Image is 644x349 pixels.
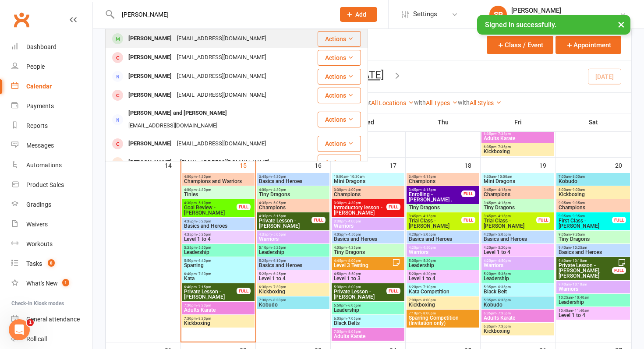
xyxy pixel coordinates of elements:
[408,192,462,202] span: Enrolling - [PERSON_NAME] .
[11,234,92,254] a: Workouts
[408,298,478,302] span: 7:00pm
[258,289,328,294] span: Kickboxing
[355,11,366,18] span: Add
[371,99,414,106] a: All Locations
[26,240,53,247] div: Workouts
[11,155,92,175] a: Automations
[333,334,403,339] span: Adults Karate
[333,272,403,276] span: 4:50pm
[483,250,552,255] span: Level 1 to 4
[558,309,628,313] span: 10:40am
[197,317,211,321] span: - 8:30pm
[408,276,478,281] span: Level 1 to 4
[333,250,403,255] span: Tiny Dragons
[470,99,502,106] a: All Styles
[571,282,587,286] span: - 10:10am
[483,136,552,141] span: Adults Karate
[558,296,628,300] span: 10:25am
[184,289,237,300] span: Private Lesson - [PERSON_NAME]
[340,7,377,22] button: Add
[126,51,174,64] div: [PERSON_NAME]
[26,122,48,129] div: Reports
[558,233,628,236] span: 9:05am
[237,288,251,294] div: FULL
[461,190,475,197] div: FULL
[258,179,328,184] span: Basics and Heroes
[558,246,628,250] span: 9:40am
[318,31,361,47] button: Actions
[11,254,92,274] a: Tasks 8
[413,4,437,24] span: Settings
[258,175,328,179] span: 3:45pm
[258,233,328,236] span: 4:35pm
[613,15,629,34] button: ×
[11,77,92,96] a: Calendar
[483,276,552,281] span: Leadership
[11,9,32,31] a: Clubworx
[496,272,511,276] span: - 5:35pm
[26,142,54,149] div: Messages
[197,259,211,263] span: - 6:40pm
[184,192,253,197] span: Tinies
[333,321,403,326] span: Black Belts
[184,321,253,326] span: Kickboxing
[421,259,436,263] span: - 5:20pm
[573,296,589,300] span: - 10:40am
[272,188,286,192] span: - 4:30pm
[126,107,230,120] div: [PERSON_NAME] and [PERSON_NAME]
[558,286,628,292] span: Warriors
[174,51,269,64] div: [EMAIL_ADDRESS][DOMAIN_NAME]
[406,113,481,131] th: Thu
[483,201,552,205] span: 3:45pm
[184,250,253,255] span: Leadership
[408,285,478,289] span: 6:20pm
[558,236,628,242] span: Tiny Dragons
[26,221,48,228] div: Waivers
[333,179,403,184] span: Mini Dragons
[408,188,462,192] span: 3:45pm
[11,96,92,116] a: Payments
[333,285,387,289] span: 5:30pm
[483,233,552,236] span: 4:20pm
[48,259,55,267] span: 8
[408,246,478,250] span: 4:20pm
[197,188,211,192] span: - 4:30pm
[421,175,436,179] span: - 4:15pm
[272,201,286,205] span: - 5:05pm
[571,233,585,236] span: - 9:35am
[333,276,403,281] span: Level 1 to 3
[11,274,92,293] a: What's New1
[612,267,626,274] div: FULL
[571,188,585,192] span: - 9:00am
[184,201,237,205] span: 4:30pm
[258,263,328,268] span: Basics and Heroes
[408,236,478,242] span: Basics and Heroes
[318,112,361,127] button: Actions
[184,285,237,289] span: 6:40pm
[26,162,62,169] div: Automations
[353,69,384,81] button: [DATE]
[481,113,556,131] th: Fri
[11,175,92,195] a: Product Sales
[126,70,174,83] div: [PERSON_NAME]
[483,132,552,136] span: 6:35pm
[258,192,328,197] span: Tiny Dragons
[184,236,253,242] span: Level 1 to 4
[333,330,403,334] span: 7:05pm
[558,201,628,205] span: 9:05am
[483,324,552,328] span: 6:35pm
[348,175,364,179] span: - 10:30am
[11,215,92,234] a: Waivers
[539,158,555,172] div: 19
[177,156,272,169] div: [EMAIL_ADDRESS][DOMAIN_NAME]
[558,300,628,305] span: Leadership
[126,89,174,102] div: [PERSON_NAME]
[558,179,628,184] span: Kobudo
[333,289,387,300] span: Private Lesson - [PERSON_NAME]
[421,272,436,276] span: - 6:20pm
[347,201,361,205] span: - 4:30pm
[197,175,211,179] span: - 4:30pm
[483,214,537,218] span: 3:45pm
[258,272,328,276] span: 5:25pm
[184,307,253,313] span: Adults Karate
